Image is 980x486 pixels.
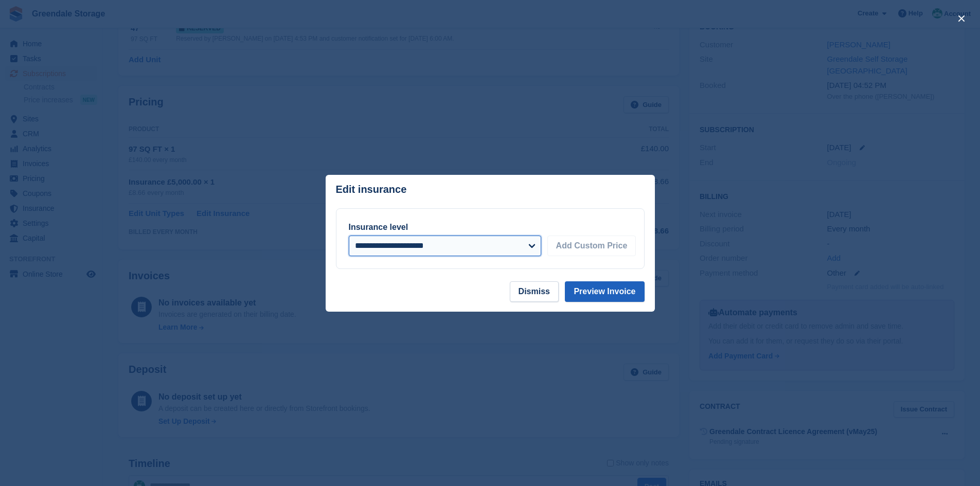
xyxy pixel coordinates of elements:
[953,10,970,27] button: close
[349,223,408,231] label: Insurance level
[547,236,636,256] button: Add Custom Price
[565,281,644,302] button: Preview Invoice
[336,184,407,195] p: Edit insurance
[510,281,559,302] button: Dismiss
